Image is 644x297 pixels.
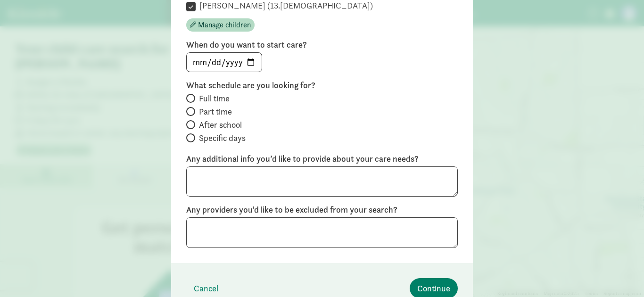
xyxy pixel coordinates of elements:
span: Cancel [194,282,218,295]
span: Continue [417,282,450,295]
label: Any providers you'd like to be excluded from your search? [186,204,458,215]
label: What schedule are you looking for? [186,80,458,91]
span: After school [199,119,242,131]
button: Manage children [186,18,255,32]
label: When do you want to start care? [186,39,458,50]
label: Any additional info you’d like to provide about your care needs? [186,153,458,165]
span: Specific days [199,132,246,144]
span: Part time [199,106,232,117]
span: Manage children [198,19,251,31]
span: Full time [199,93,230,104]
